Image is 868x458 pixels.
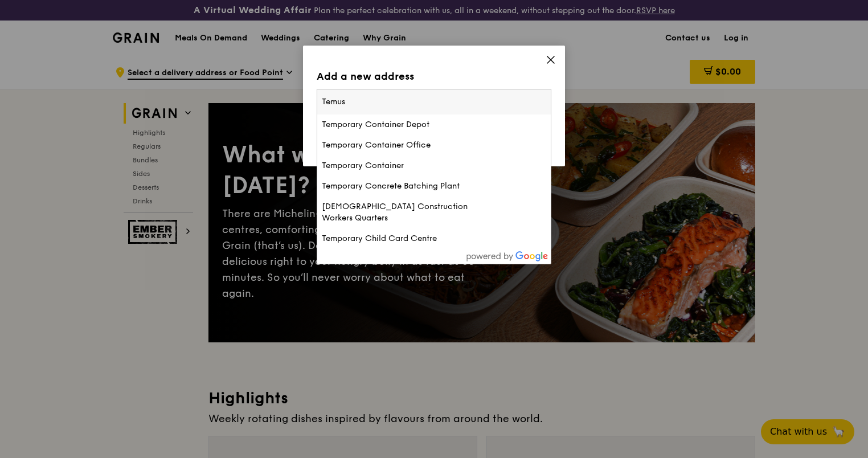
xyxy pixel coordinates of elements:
div: Temporary Container Office [322,140,490,151]
div: Temporary Concrete Batching Plant [322,181,490,192]
div: Temporary Container Depot [322,119,490,130]
div: Temporary Container [322,160,490,171]
div: Temporary Child Card Centre [322,233,490,244]
img: powered-by-google.60e8a832.png [466,251,548,261]
div: [DEMOGRAPHIC_DATA] Construction Workers Quarters [322,201,490,224]
div: Add a new address [317,68,551,84]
